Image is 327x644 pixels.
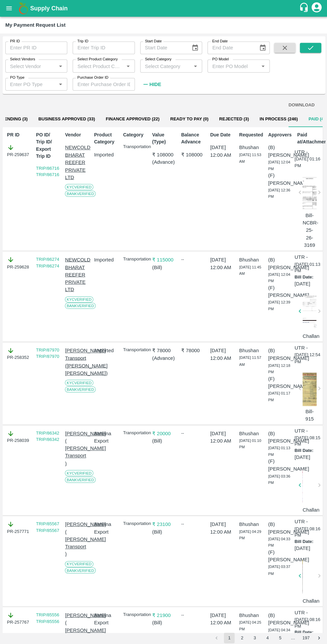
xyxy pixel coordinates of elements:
p: ( Bill ) [152,527,176,534]
p: ( Bill ) [152,263,176,270]
p: UTR - [294,148,307,155]
p: Transportation [123,346,146,352]
nav: pagination navigation [210,631,324,641]
p: Imported [94,255,117,262]
p: (F) [PERSON_NAME] [267,456,291,471]
span: [DATE] 01:13 PM [267,445,289,455]
p: Paid at/Attachments [296,131,320,145]
p: Challan [302,505,316,512]
p: ( Bill ) [152,436,176,443]
button: Open [56,61,65,70]
input: Select Product Category [74,61,121,70]
p: ₹ 78000 [152,346,176,353]
span: [DATE] 12:04 PM [267,271,289,282]
div: [DATE] 01:13 PM [294,252,320,339]
p: [DATE] 12:00 AM [210,519,233,534]
button: Rejected (3) [213,111,254,127]
div: PR-257767 [7,610,31,624]
button: In Process (246) [254,111,302,127]
p: Bill Date: [294,627,312,634]
span: [DATE] 12:04 PM [267,159,289,170]
button: Ready To Pay (0) [165,111,213,127]
strong: Hide [149,81,160,87]
label: Select Category [144,56,171,62]
button: Open [258,61,267,70]
p: [DATE] 12:00 AM [210,429,233,444]
button: Go to page 197 [299,631,311,641]
p: Banana Export [94,429,117,444]
p: Requested [239,131,262,138]
span: [DATE] 11:45 AM [239,264,261,275]
div: account of current user [310,1,322,15]
p: PO ID/ Trip ID/ Export Trip ID [36,131,60,159]
input: Select Vendor [7,61,54,70]
button: Go to page 3 [249,631,259,641]
p: ( Advance ) [152,353,176,361]
p: Challan [302,332,316,339]
span: KYC Verified [65,295,93,301]
p: UTR - [294,607,307,614]
p: [DATE] [294,543,309,550]
button: Open [191,61,199,70]
label: Select Vendors [10,56,35,62]
p: Bill Date: [294,273,312,279]
p: ₹ 20000 [152,429,176,436]
p: Bhushan [239,255,262,262]
div: My Payment Request List [5,21,65,29]
div: PR-258039 [7,429,31,443]
span: [DATE] 11:57 AM [239,355,261,365]
p: UTR - [294,516,307,524]
p: (B) [PERSON_NAME] [267,346,291,361]
p: (F) [PERSON_NAME] [267,171,291,186]
p: ₹ 115000 [152,255,176,262]
p: Bhushan [239,143,262,151]
a: TRIP/85556 TRIP/85556 [36,610,59,622]
p: Bill-NCBR-25-26-3169 [302,211,316,248]
button: Finance Approved (22) [100,111,165,127]
a: TRIP/86274 TRIP/86274 [36,256,59,267]
span: Bank Verified [65,475,95,481]
button: DOWNLOAD [285,99,316,111]
p: ( Bill ) [152,617,176,624]
span: Bank Verified [65,190,95,196]
p: [PERSON_NAME] ( [PERSON_NAME] Transport ) [65,519,88,556]
p: [DATE] 12:00 AM [210,255,233,270]
p: UTR - [294,426,307,433]
button: Open [123,61,132,70]
span: [DATE] 12:39 PM [267,299,289,310]
p: Challan [302,595,316,603]
p: Imported [94,150,117,158]
b: Supply Chain [30,5,67,12]
a: TRIP/85567 TRIP/85567 [36,520,59,531]
p: (B) [PERSON_NAME] [267,255,291,270]
a: TRIP/87970 TRIP/87970 [36,347,59,358]
button: Go to page 4 [261,631,272,641]
button: open drawer [1,1,17,16]
p: Bill Date: [294,537,312,543]
span: [DATE] 12:36 PM [267,187,289,198]
span: Bank Verified [65,385,95,391]
input: End Date [207,41,253,54]
p: Product Category [94,131,117,145]
p: (F) [PERSON_NAME] [267,283,291,298]
p: [DATE] [294,452,309,460]
label: PR ID [10,38,20,44]
p: Category [123,131,146,138]
p: Banana Export [94,519,117,534]
button: Go to page 2 [236,631,247,641]
span: [DATE] 03:36 PM [267,473,289,483]
label: PO Type [10,75,24,80]
button: Go to page 5 [274,631,285,641]
p: Bill Date: [294,446,312,453]
button: page 1 [223,631,234,641]
span: [DATE] 04:34 PM [267,626,289,637]
div: PR-257771 [7,519,31,533]
p: ₹ 23100 [152,519,176,526]
div: [DATE] 08:15 PM [294,426,320,512]
p: (F) [PERSON_NAME] [267,374,291,389]
div: PR-258352 [7,346,31,360]
span: [DATE] 01:10 PM [239,437,261,448]
p: (B) [PERSON_NAME] [267,519,291,534]
p: Imported [94,346,117,353]
p: [PERSON_NAME] Transport ([PERSON_NAME] [PERSON_NAME]) [65,346,88,376]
